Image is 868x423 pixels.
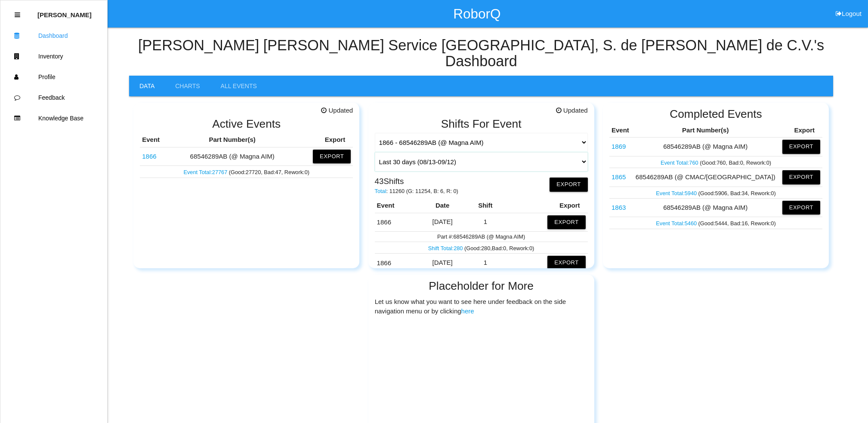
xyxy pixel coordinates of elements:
[782,170,820,184] button: Export
[661,159,700,166] a: Event Total:760
[375,295,588,316] p: Let us know what you want to see here under feedback on the side navigation menu or by clicking
[183,169,229,175] a: Event Total:27767
[377,243,586,252] p: ( Good : 280 , Bad : 0 , Rework: 0 )
[170,147,294,166] td: 68546289AB (@ Magna AIM)
[467,199,504,213] th: Shift
[140,133,170,147] th: Event
[418,213,466,231] td: [DATE]
[375,188,386,194] a: Total
[375,175,458,186] h3: 43 Shift s
[294,133,353,147] th: Export
[15,5,20,25] div: Close
[612,143,626,150] a: 1869
[782,140,820,153] button: Export
[467,213,504,231] td: 1
[632,123,779,138] th: Part Number(s)
[0,87,107,108] a: Feedback
[467,254,504,272] td: 1
[656,190,698,196] a: Event Total:5940
[165,76,210,96] a: Charts
[129,76,165,96] a: Data
[547,215,585,229] button: Export
[375,118,588,130] h2: Shifts For Event
[375,213,418,231] td: 68546289AB (@ Magna AIM)
[129,37,833,70] h4: [PERSON_NAME] [PERSON_NAME] Service [GEOGRAPHIC_DATA], S. de [PERSON_NAME] de C.V. 's Dashboard
[609,108,822,120] h2: Completed Events
[779,123,823,138] th: Export
[375,231,588,242] td: Part #: 68546289AB (@ Magna AIM)
[609,198,632,217] td: 68546289AB (@ Magna AIM)
[375,186,458,195] p: : 11260 (G: 11254, B: 6, R: 0)
[170,133,294,147] th: Part Number(s)
[140,147,170,166] td: 68546289AB (@ Magna AIM)
[609,168,632,187] td: 68546289AB (@ CMAC/Brownstown)
[0,25,107,46] a: Dashboard
[0,67,107,87] a: Profile
[556,106,588,116] span: Updated
[142,153,156,160] a: 1866
[504,199,588,213] th: Export
[632,168,779,187] td: 68546289AB (@ CMAC/[GEOGRAPHIC_DATA])
[609,138,632,156] td: 68546289AB (@ Magna AIM)
[547,256,585,270] button: Export
[375,254,418,272] td: 68546289AB (@ Magna AIM)
[0,108,107,129] a: Knowledge Base
[632,198,779,217] td: 68546289AB (@ Magna AIM)
[418,254,466,272] td: [DATE]
[142,167,351,176] p: (Good: 27720 , Bad: 47 , Rework: 0 )
[612,188,820,197] p: (Good: 5906 , Bad: 34 , Rework: 0 )
[37,5,92,18] p: Diego Altamirano
[612,204,626,211] a: 1863
[140,118,353,130] h2: Active Events
[782,201,820,215] button: Export
[375,199,418,213] th: Event
[0,46,107,67] a: Inventory
[550,178,587,191] button: Export
[632,138,779,156] td: 68546289AB (@ Magna AIM)
[428,245,464,251] a: Shift Total:280
[321,106,353,116] span: Updated
[210,76,267,96] a: All Events
[609,123,632,138] th: Event
[612,173,626,181] a: 1865
[418,199,466,213] th: Date
[375,280,588,292] h2: Placeholder for More
[461,307,474,315] a: here
[313,150,351,163] button: Export
[612,218,820,227] p: (Good: 5444 , Bad: 16 , Rework: 0 )
[656,220,698,227] a: Event Total:5460
[612,157,820,167] p: (Good: 760 , Bad: 0 , Rework: 0 )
